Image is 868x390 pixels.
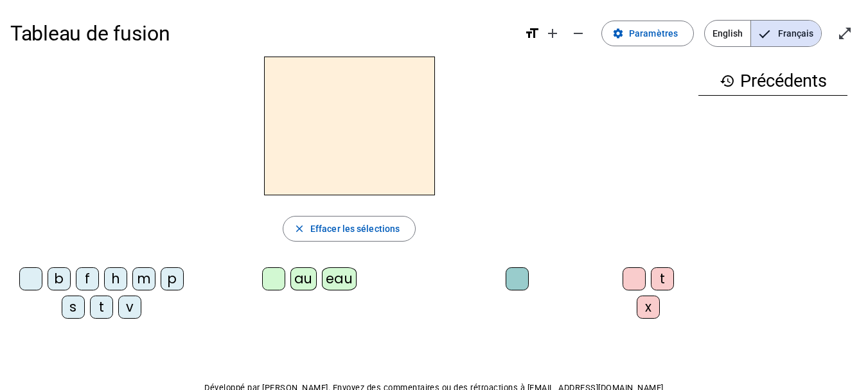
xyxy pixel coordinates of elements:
[832,21,858,46] button: Entrer en plein écran
[104,267,127,290] div: h
[651,267,674,290] div: t
[629,26,678,41] span: Paramètres
[322,267,357,290] div: eau
[571,26,586,41] mat-icon: remove
[612,28,624,39] mat-icon: settings
[161,267,184,290] div: p
[48,267,71,290] div: b
[290,267,317,290] div: au
[524,26,540,41] mat-icon: format_size
[76,267,99,290] div: f
[751,21,821,46] span: Français
[705,21,750,46] span: English
[637,296,660,319] div: x
[545,26,560,41] mat-icon: add
[294,223,305,235] mat-icon: close
[837,26,853,41] mat-icon: open_in_full
[601,21,694,46] button: Paramètres
[698,67,847,96] h3: Précédents
[283,216,416,242] button: Effacer les sélections
[704,20,822,47] mat-button-toggle-group: Language selection
[62,296,85,319] div: s
[565,21,591,46] button: Diminuer la taille de la police
[540,21,565,46] button: Augmenter la taille de la police
[310,221,400,236] span: Effacer les sélections
[118,296,141,319] div: v
[132,267,155,290] div: m
[720,73,735,89] mat-icon: history
[10,13,514,54] h1: Tableau de fusion
[90,296,113,319] div: t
